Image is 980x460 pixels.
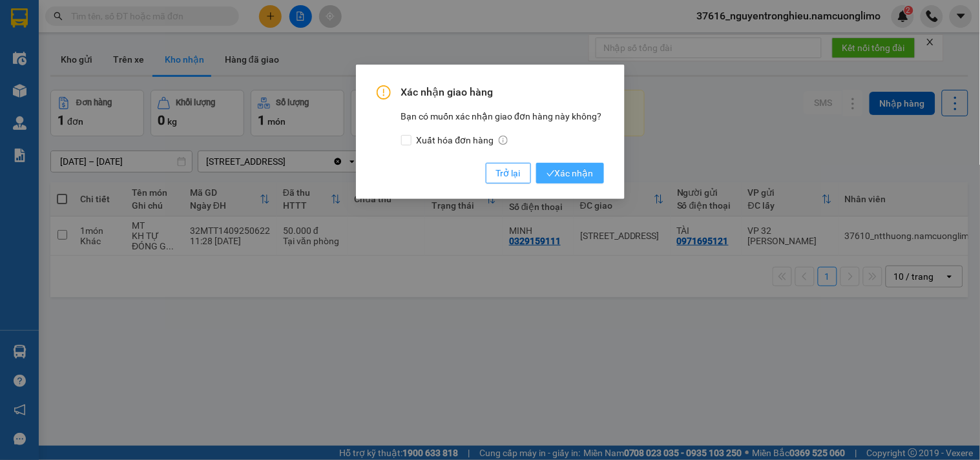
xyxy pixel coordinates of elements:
[401,109,604,147] div: Bạn có muốn xác nhận giao đơn hàng này không?
[486,163,531,183] button: Trở lại
[401,85,604,99] span: Xác nhận giao hàng
[496,166,521,180] span: Trở lại
[547,166,594,180] span: Xác nhận
[412,133,514,147] span: Xuất hóa đơn hàng
[547,169,555,178] span: check
[377,85,391,99] span: exclamation-circle
[536,163,604,183] button: checkXác nhận
[499,136,508,145] span: info-circle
